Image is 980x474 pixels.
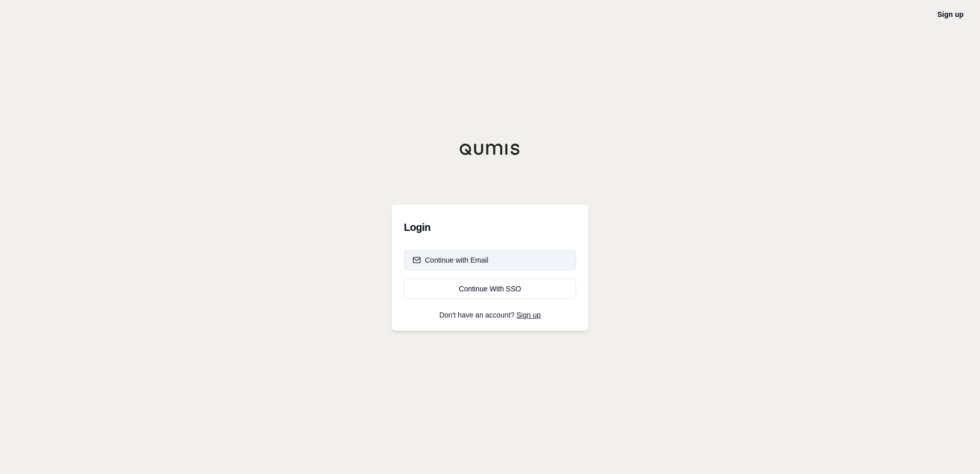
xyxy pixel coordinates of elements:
[404,279,576,299] a: Continue With SSO
[517,311,541,319] a: Sign up
[413,255,488,265] div: Continue with Email
[404,250,576,270] button: Continue with Email
[937,10,964,18] a: Sign up
[413,284,567,294] div: Continue With SSO
[404,311,576,319] p: Don't have an account?
[459,143,521,155] img: Qumis
[404,217,576,238] h3: Login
